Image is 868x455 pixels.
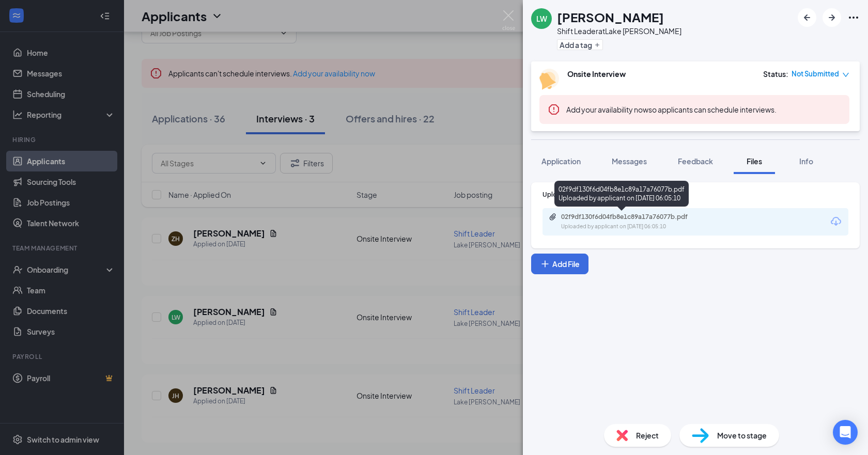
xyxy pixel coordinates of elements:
[842,71,849,79] span: down
[536,13,547,24] div: LW
[557,8,664,26] h1: [PERSON_NAME]
[549,213,716,231] a: Paperclip02f9df130f6d04fb8e1c89a17a76077b.pdfUploaded by applicant on [DATE] 06:05:10
[561,223,716,231] div: Uploaded by applicant on [DATE] 06:05:10
[554,181,689,207] div: 02f9df130f6d04fb8e1c89a17a76077b.pdf Uploaded by applicant on [DATE] 06:05:10
[717,430,767,441] span: Move to stage
[847,11,860,24] svg: Ellipses
[763,69,788,79] div: Status :
[747,156,762,166] span: Files
[557,26,681,36] div: Shift Leader at Lake [PERSON_NAME]
[594,42,600,48] svg: Plus
[567,69,626,79] b: Onsite Interview
[531,254,588,274] button: Add FilePlus
[541,156,581,166] span: Application
[566,104,648,115] button: Add your availability now
[823,8,841,27] button: ArrowRight
[792,69,839,79] span: Not Submitted
[612,156,647,166] span: Messages
[548,103,560,116] svg: Error
[830,215,842,228] svg: Download
[801,11,813,24] svg: ArrowLeftNew
[798,8,816,27] button: ArrowLeftNew
[540,259,550,269] svg: Plus
[549,213,557,221] svg: Paperclip
[636,430,659,441] span: Reject
[826,11,838,24] svg: ArrowRight
[566,105,777,114] span: so applicants can schedule interviews.
[542,190,848,199] div: Upload Resume
[678,156,713,166] span: Feedback
[561,213,706,221] div: 02f9df130f6d04fb8e1c89a17a76077b.pdf
[799,156,813,166] span: Info
[557,39,603,50] button: PlusAdd a tag
[833,420,858,445] div: Open Intercom Messenger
